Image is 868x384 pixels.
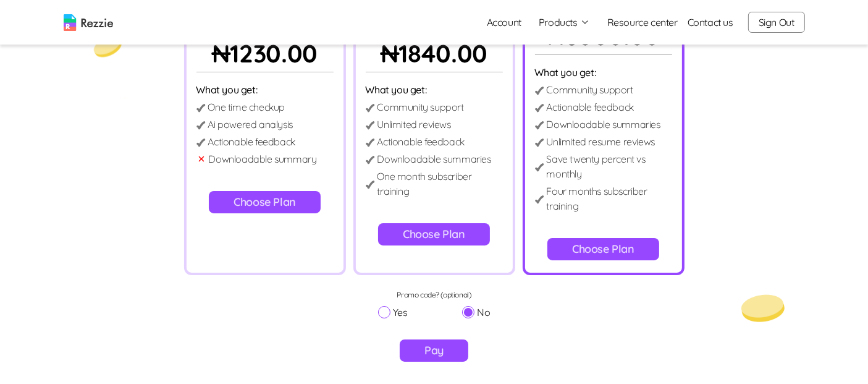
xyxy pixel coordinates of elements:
[377,100,464,114] p: Community support
[539,15,590,30] button: Products
[462,306,474,318] input: No
[196,139,206,147] img: detail
[535,195,544,203] img: detail
[208,100,285,114] p: One time checkup
[462,305,490,320] label: No
[547,82,633,97] p: Community support
[400,339,468,362] button: Pay
[477,10,531,35] a: Account
[196,35,334,72] p: ₦ 1230.00
[547,117,660,132] p: Downloadable summaries
[377,134,465,149] p: Actionable feedback
[547,184,672,213] p: Four months subscriber training
[547,238,659,260] button: Choose Plan
[366,156,375,164] img: detail
[64,14,113,31] img: logo
[748,12,805,33] button: Sign Out
[209,191,321,213] button: Choose Plan
[366,35,503,72] p: ₦ 1840.00
[209,151,317,166] p: Downloadable summary
[377,169,503,198] p: One month subscriber training
[535,139,544,147] img: detail
[378,223,490,245] button: Choose Plan
[366,181,375,189] img: detail
[196,104,206,112] img: detail
[535,163,544,171] img: detail
[378,305,408,320] label: Yes
[378,306,390,318] input: Yes
[535,87,544,95] img: detail
[688,15,733,30] a: Contact us
[377,117,451,132] p: Unlimited reviews
[535,65,672,80] p: What you get:
[366,139,375,147] img: detail
[196,82,334,97] p: What you get:
[535,121,544,129] img: detail
[547,134,655,149] p: Unlimited resume reviews
[535,104,544,112] img: detail
[366,82,503,97] p: What you get:
[208,134,295,149] p: Actionable feedback
[208,117,293,132] p: Ai powered analysis
[366,121,375,129] img: detail
[196,121,206,129] img: detail
[377,151,491,166] p: Downloadable summaries
[378,290,491,300] p: Promo code? (optional)
[547,100,634,114] p: Actionable feedback
[547,151,672,181] p: Save twenty percent vs monthly
[607,15,678,30] a: Resource center
[366,104,375,112] img: detail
